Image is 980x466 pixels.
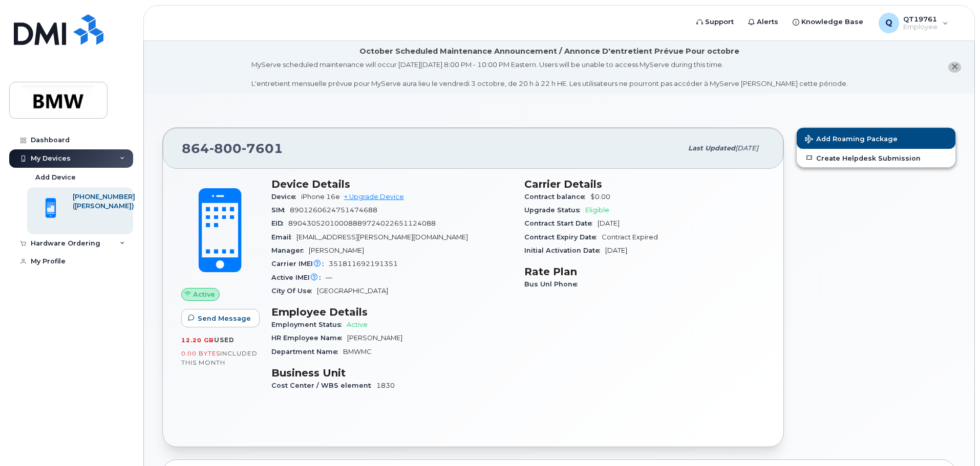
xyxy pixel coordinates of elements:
[598,219,620,227] span: [DATE]
[317,287,388,295] span: [GEOGRAPHIC_DATA]
[271,287,317,295] span: City Of Use
[524,233,602,241] span: Contract Expiry Date
[271,219,288,227] span: EID
[590,193,610,201] span: $0.00
[329,260,398,268] span: 351811692191351
[524,219,598,227] span: Contract Start Date
[271,247,309,254] span: Manager
[301,193,340,201] span: iPhone 16e
[181,309,260,327] button: Send Message
[181,349,258,366] span: included this month
[271,274,326,281] span: Active IMEI
[198,314,251,323] span: Send Message
[209,141,242,156] span: 800
[524,265,765,278] h3: Rate Plan
[347,321,368,328] span: Active
[524,206,585,214] span: Upgrade Status
[585,206,609,214] span: Eligible
[948,62,961,73] button: close notification
[805,135,898,145] span: Add Roaming Package
[271,321,347,328] span: Employment Status
[271,306,512,318] h3: Employee Details
[309,247,364,254] span: [PERSON_NAME]
[296,233,468,241] span: [EMAIL_ADDRESS][PERSON_NAME][DOMAIN_NAME]
[347,334,402,342] span: [PERSON_NAME]
[797,128,955,149] button: Add Roaming Package
[735,144,758,152] span: [DATE]
[193,290,215,299] span: Active
[271,233,296,241] span: Email
[271,334,347,342] span: HR Employee Name
[271,348,343,356] span: Department Name
[290,206,377,214] span: 8901260624751474688
[182,141,283,156] span: 864
[271,260,329,268] span: Carrier IMEI
[288,219,436,227] span: 89043052010008889724022651124088
[524,178,765,190] h3: Carrier Details
[935,421,972,458] iframe: Messenger Launcher
[271,382,376,389] span: Cost Center / WBS element
[524,280,583,288] span: Bus Unl Phone
[271,178,512,190] h3: Device Details
[181,350,220,357] span: 0.00 Bytes
[242,141,283,156] span: 7601
[797,149,955,167] a: Create Helpdesk Submission
[602,233,658,241] span: Contract Expired
[271,367,512,379] h3: Business Unit
[181,337,214,344] span: 12.20 GB
[376,382,395,389] span: 1830
[344,193,404,201] a: + Upgrade Device
[359,46,739,57] div: October Scheduled Maintenance Announcement / Annonce D'entretient Prévue Pour octobre
[271,193,301,201] span: Device
[343,348,372,356] span: BMWMC
[524,193,590,201] span: Contract balance
[688,144,735,152] span: Last updated
[524,247,605,254] span: Initial Activation Date
[605,247,627,254] span: [DATE]
[214,336,235,344] span: used
[271,206,290,214] span: SIM
[326,274,332,281] span: —
[251,60,848,88] div: MyServe scheduled maintenance will occur [DATE][DATE] 8:00 PM - 10:00 PM Eastern. Users will be u...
